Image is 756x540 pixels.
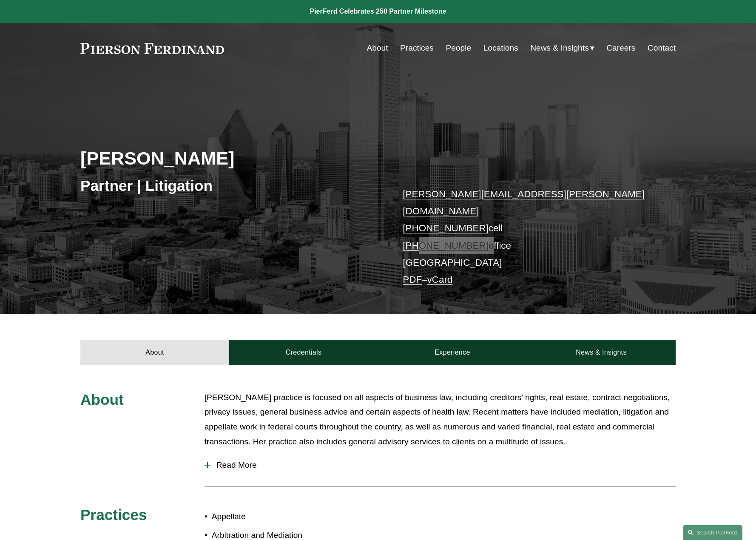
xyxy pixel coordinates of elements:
p: [PERSON_NAME] practice is focused on all aspects of business law, including creditors’ rights, re... [205,390,676,449]
a: Search this site [683,525,742,540]
a: PDF [403,274,422,285]
a: [PERSON_NAME][EMAIL_ADDRESS][PERSON_NAME][DOMAIN_NAME] [403,189,645,216]
a: Practices [400,40,434,56]
h2: [PERSON_NAME] [80,147,378,169]
h3: Partner | Litigation [80,176,378,195]
span: Read More [210,460,676,470]
a: News & Insights [527,340,676,365]
a: Careers [606,40,635,56]
a: [PHONE_NUMBER] [403,240,489,251]
span: Practices [80,506,147,523]
a: About [367,40,388,56]
a: Credentials [229,340,378,365]
a: Locations [483,40,518,56]
button: Read More [205,454,676,476]
a: Experience [378,340,527,365]
a: folder dropdown [530,40,594,56]
p: cell office [GEOGRAPHIC_DATA] – [403,186,651,289]
a: Contact [648,40,676,56]
a: People [446,40,471,56]
a: About [80,340,229,365]
a: vCard [427,274,453,285]
a: [PHONE_NUMBER] [403,223,489,233]
p: Appellate [212,509,378,524]
span: News & Insights [530,41,589,56]
span: About [80,391,124,408]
